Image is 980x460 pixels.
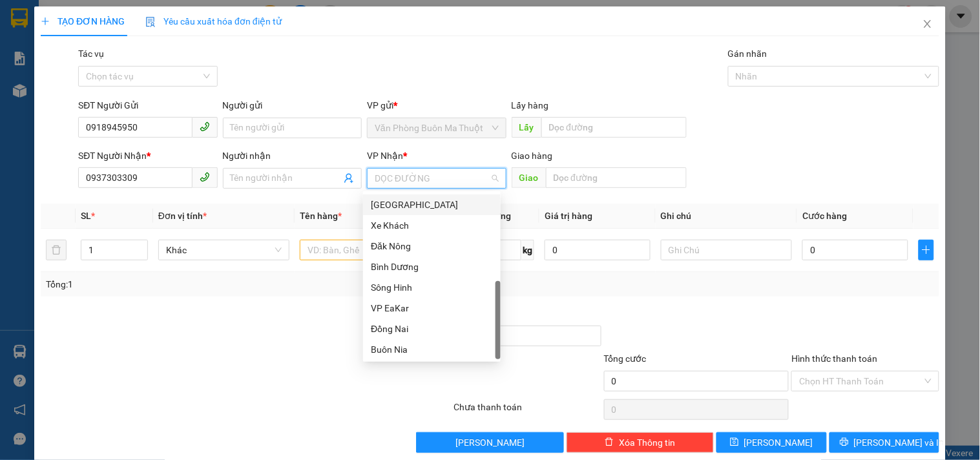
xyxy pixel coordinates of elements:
[512,167,546,188] span: Giao
[300,211,342,221] span: Tên hàng
[512,117,541,138] span: Lấy
[223,149,362,163] div: Người nhận
[166,240,282,260] span: Khác
[367,151,403,161] span: VP Nhận
[344,173,354,183] span: user-add
[716,432,826,453] button: save[PERSON_NAME]
[416,432,563,453] button: [PERSON_NAME]
[829,432,939,453] button: printer[PERSON_NAME] và In
[363,319,501,339] div: Đồng Nai
[78,98,217,112] div: SĐT Người Gửi
[363,277,501,298] div: Sông Hinh
[78,48,104,59] label: Tác vụ
[728,48,767,59] label: Gán nhãn
[371,280,493,295] div: Sông Hinh
[545,211,592,221] span: Giá trị hàng
[223,98,362,112] div: Người gửi
[661,240,792,260] input: Ghi Chú
[46,240,67,260] button: delete
[605,437,614,448] span: delete
[567,432,714,453] button: deleteXóa Thông tin
[840,437,849,448] span: printer
[363,194,501,215] div: Bình Phước
[371,239,493,253] div: Đăk Nông
[854,435,944,450] span: [PERSON_NAME] và In
[367,98,506,112] div: VP gửi
[363,256,501,277] div: Bình Dương
[200,172,210,182] span: phone
[545,240,651,260] input: 0
[371,260,493,274] div: Bình Dương
[730,437,739,448] span: save
[919,240,934,260] button: plus
[371,342,493,357] div: Buôn Nia
[81,211,91,221] span: SL
[371,301,493,315] div: VP EaKar
[452,400,602,423] div: Chưa thanh toán
[802,211,847,221] span: Cước hàng
[363,339,501,360] div: Buôn Nia
[375,169,498,188] span: DỌC ĐƯỜNG
[363,298,501,319] div: VP EaKar
[546,167,687,188] input: Dọc đường
[371,198,493,212] div: [GEOGRAPHIC_DATA]
[145,17,156,27] img: icon
[41,16,125,26] span: TẠO ĐƠN HÀNG
[300,240,431,260] input: VD: Bàn, Ghế
[656,204,797,229] th: Ghi chú
[791,353,877,364] label: Hình thức thanh toán
[363,215,501,236] div: Xe Khách
[41,17,50,26] span: plus
[375,118,498,138] span: Văn Phòng Buôn Ma Thuột
[46,277,379,291] div: Tổng: 1
[455,435,525,450] span: [PERSON_NAME]
[371,322,493,336] div: Đồng Nai
[371,218,493,233] div: Xe Khách
[541,117,687,138] input: Dọc đường
[200,121,210,132] span: phone
[923,19,933,29] span: close
[521,240,534,260] span: kg
[145,16,282,26] span: Yêu cầu xuất hóa đơn điện tử
[78,149,217,163] div: SĐT Người Nhận
[619,435,675,450] span: Xóa Thông tin
[910,6,946,43] button: Close
[363,236,501,256] div: Đăk Nông
[512,151,553,161] span: Giao hàng
[158,211,207,221] span: Đơn vị tính
[512,100,549,110] span: Lấy hàng
[919,245,933,255] span: plus
[604,353,647,364] span: Tổng cước
[744,435,813,450] span: [PERSON_NAME]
